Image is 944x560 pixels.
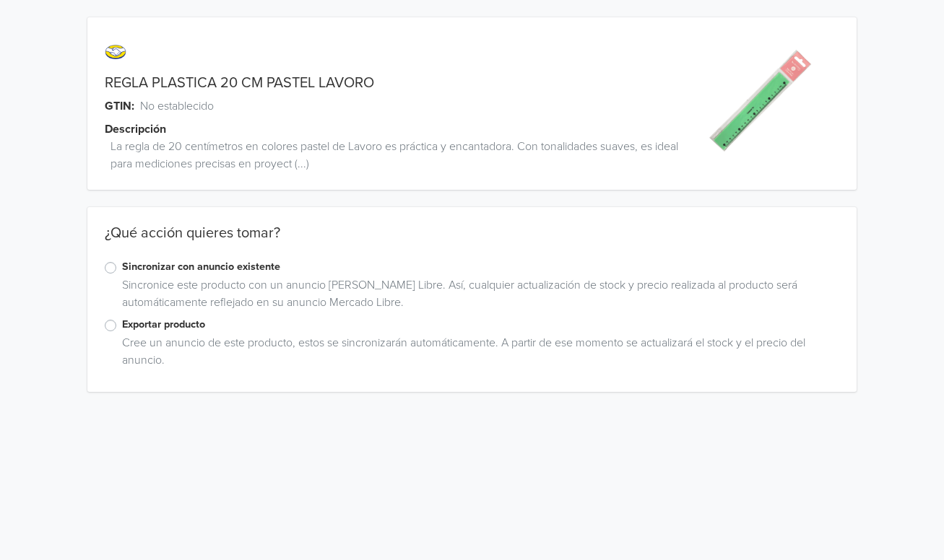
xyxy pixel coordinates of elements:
div: Cree un anuncio de este producto, estos se sincronizarán automáticamente. A partir de ese momento... [116,334,839,375]
span: Descripción [105,121,166,138]
label: Exportar producto [122,317,839,333]
span: La regla de 20 centímetros en colores pastel de Lavoro es práctica y encantadora. Con tonalidades... [111,138,681,172]
span: No establecido [140,97,214,115]
span: GTIN: [105,97,134,115]
label: Sincronizar con anuncio existente [122,259,839,275]
div: ¿Qué acción quieres tomar? [87,224,856,259]
a: REGLA PLASTICA 20 CM PASTEL LAVORO [105,74,374,92]
div: Sincronice este producto con un anuncio [PERSON_NAME] Libre. Así, cualquier actualización de stoc... [116,276,839,317]
img: product_image [706,46,815,155]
